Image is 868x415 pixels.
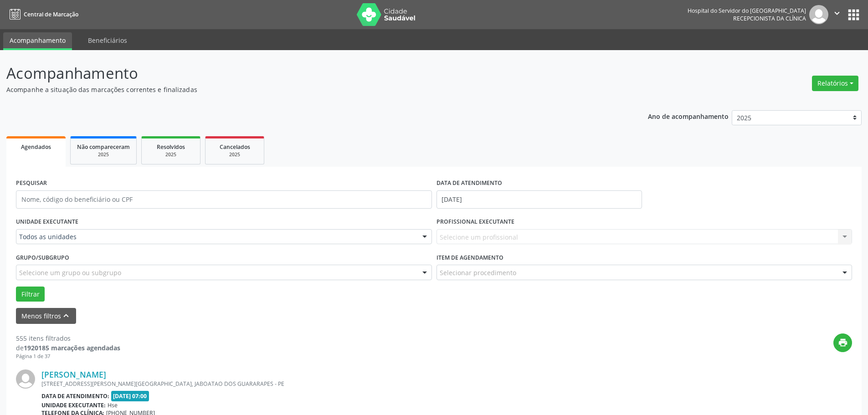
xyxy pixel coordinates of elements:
[16,343,120,353] div: de
[24,343,120,352] strong: 1920185 marcações agendadas
[6,85,605,94] p: Acompanhe a situação das marcações correntes e finalizadas
[733,15,806,22] span: Recepcionista da clínica
[220,143,250,151] span: Cancelados
[688,7,806,15] div: Hospital do Servidor do [GEOGRAPHIC_DATA]
[6,7,78,22] a: Central de Marcação
[19,232,413,241] span: Todos as unidades
[82,32,134,48] a: Beneficiários
[16,369,35,389] img: img
[648,110,729,122] p: Ano de acompanhamento
[832,8,842,18] i: 
[77,151,130,158] div: 2025
[812,76,858,91] button: Relatórios
[828,5,846,24] button: 
[16,251,69,265] label: Grupo/Subgrupo
[16,353,120,360] div: Página 1 de 37
[148,151,194,158] div: 2025
[21,143,51,151] span: Agendados
[111,391,149,401] span: [DATE] 07:00
[212,151,257,158] div: 2025
[108,401,118,409] span: Hse
[437,190,642,209] input: Selecione um intervalo
[41,369,106,379] a: [PERSON_NAME]
[19,268,121,277] span: Selecione um grupo ou subgrupo
[833,333,852,352] button: print
[16,287,45,302] button: Filtrar
[437,176,502,190] label: DATA DE ATENDIMENTO
[838,338,848,348] i: print
[41,401,106,409] b: Unidade executante:
[24,10,78,18] span: Central de Marcação
[77,143,130,151] span: Não compareceram
[16,308,76,324] button: Menos filtroskeyboard_arrow_up
[437,251,503,265] label: Item de agendamento
[16,176,47,190] label: PESQUISAR
[41,392,109,400] b: Data de atendimento:
[16,333,120,343] div: 555 itens filtrados
[6,62,605,85] p: Acompanhamento
[437,215,514,229] label: PROFISSIONAL EXECUTANTE
[16,190,432,209] input: Nome, código do beneficiário ou CPF
[61,311,71,321] i: keyboard_arrow_up
[440,268,516,277] span: Selecionar procedimento
[3,32,72,50] a: Acompanhamento
[41,380,715,388] div: [STREET_ADDRESS][PERSON_NAME][GEOGRAPHIC_DATA], JABOATAO DOS GUARARAPES - PE
[809,5,828,24] img: img
[846,7,862,23] button: apps
[157,143,185,151] span: Resolvidos
[16,215,78,229] label: UNIDADE EXECUTANTE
